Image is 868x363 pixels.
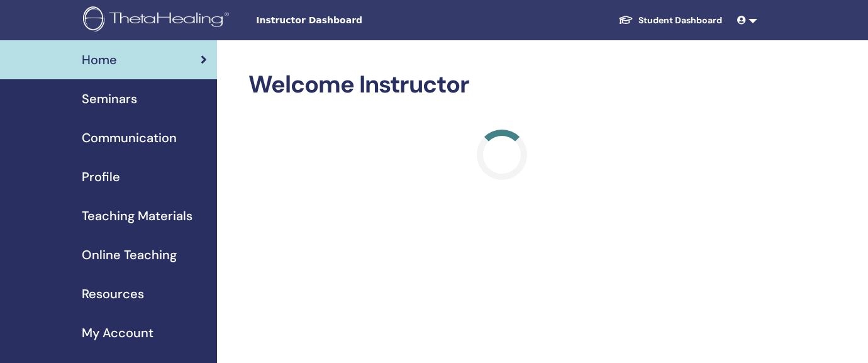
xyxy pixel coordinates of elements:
[608,9,732,32] a: Student Dashboard
[82,206,192,225] span: Teaching Materials
[82,89,137,108] span: Seminars
[82,323,153,342] span: My Account
[256,14,445,27] span: Instructor Dashboard
[83,6,233,35] img: logo.png
[248,70,755,99] h2: Welcome Instructor
[82,50,117,69] span: Home
[82,128,177,147] span: Communication
[82,284,144,303] span: Resources
[82,167,120,186] span: Profile
[618,14,633,25] img: graduation-cap-white.svg
[82,245,177,264] span: Online Teaching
